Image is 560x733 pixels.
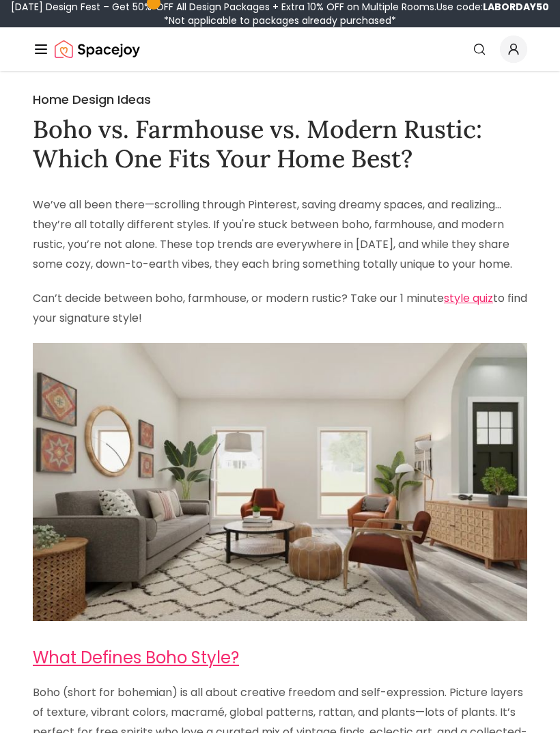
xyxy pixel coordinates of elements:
[33,27,527,71] nav: Global
[33,195,527,274] p: We’ve all been there—scrolling through Pinterest, saving dreamy spaces, and realizing… they’re al...
[55,36,140,63] img: Spacejoy Logo
[33,90,527,109] h2: Home Design Ideas
[33,289,527,329] p: Can’t decide between boho, farmhouse, or modern rustic? Take our 1 minute to find your signature ...
[55,36,140,63] a: Spacejoy
[33,646,239,669] a: What Defines Boho Style?
[444,290,493,306] a: style quiz
[164,14,396,27] span: *Not applicable to packages already purchased*
[33,115,527,174] h1: Boho vs. Farmhouse vs. Modern Rustic: Which One Fits Your Home Best?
